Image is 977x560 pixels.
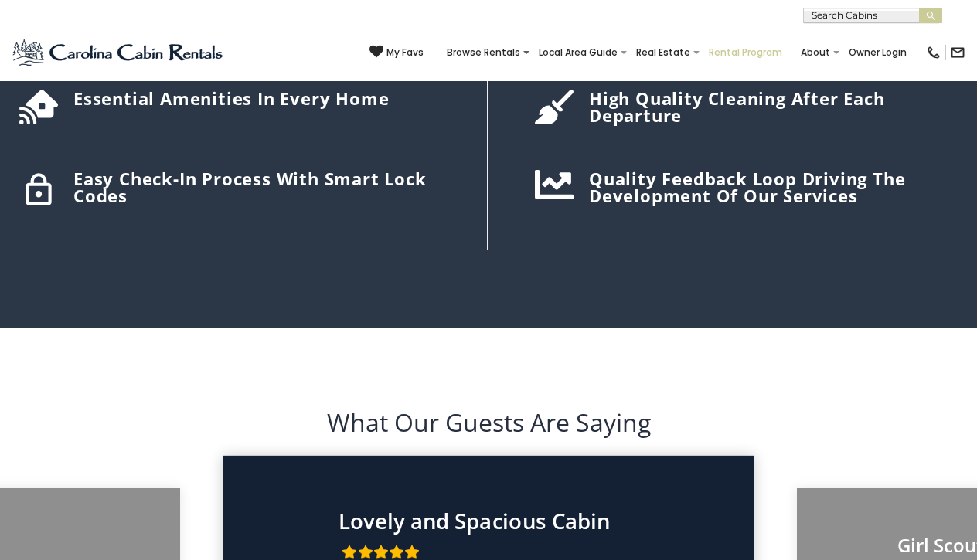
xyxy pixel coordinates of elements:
h5: Quality feedback loop driving the development of our services [589,170,958,204]
a: Local Area Guide [531,42,625,63]
a: Owner Login [841,42,914,63]
a: About [793,42,838,63]
span: My Favs [386,46,424,59]
img: Blue-2.png [12,37,226,68]
a: Rental Program [701,42,790,63]
img: mail-regular-black.png [950,45,965,60]
h2: What Our Guests Are Saying [39,405,938,440]
p: Lovely and Spacious Cabin [338,509,638,534]
img: phone-regular-black.png [926,45,941,60]
a: Real Estate [628,42,698,63]
a: Browse Rentals [439,42,528,63]
a: My Favs [369,45,424,60]
h5: Essential amenities in every home [73,90,448,107]
h5: High quality cleaning after each departure [589,90,958,124]
h5: Easy check-in process with Smart Lock codes [73,170,448,204]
